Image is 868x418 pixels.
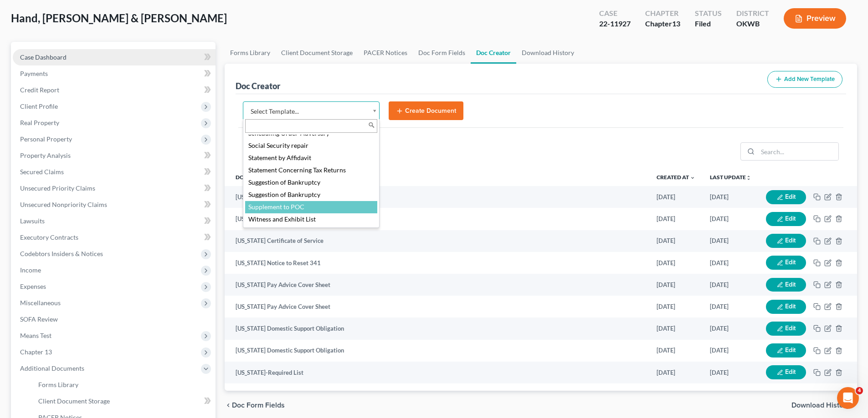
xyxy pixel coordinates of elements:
[245,176,377,189] div: Suggestion of Bankruptcy
[245,164,377,176] div: Statement Concerning Tax Returns
[245,213,377,226] div: Witness and Exhibit List
[245,201,377,213] div: Supplement to POC
[856,387,863,394] span: 4
[837,387,859,409] iframe: Intercom live chat
[245,140,377,152] div: Social Security repair
[245,189,377,201] div: Suggestion of Bankruptcy
[245,152,377,164] div: Statement by Affidavit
